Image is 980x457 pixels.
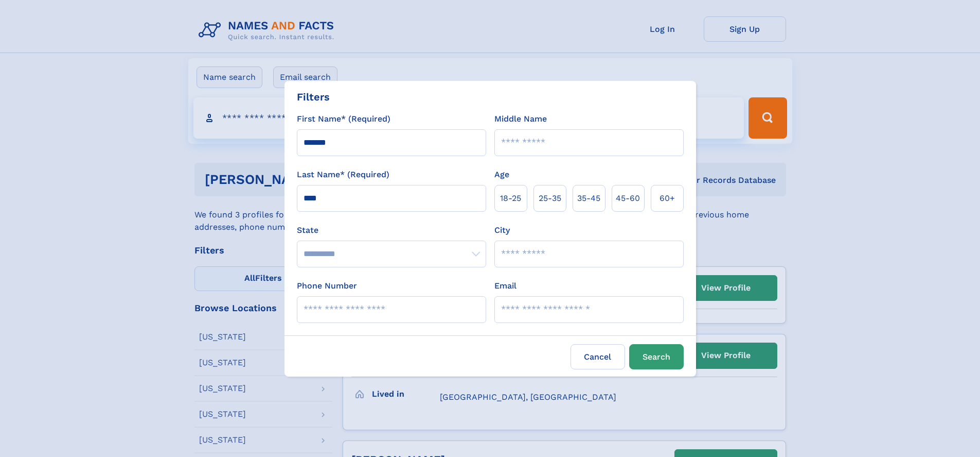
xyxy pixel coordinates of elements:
[494,168,509,181] label: Age
[297,89,330,105] div: Filters
[297,113,390,125] label: First Name* (Required)
[629,344,684,369] button: Search
[571,344,625,369] label: Cancel
[297,280,357,292] label: Phone Number
[297,168,389,181] label: Last Name* (Required)
[494,280,516,292] label: Email
[616,192,640,205] span: 45‑60
[297,224,486,236] label: State
[577,192,600,205] span: 35‑45
[539,192,561,205] span: 25‑35
[500,192,521,205] span: 18‑25
[660,192,675,205] span: 60+
[494,113,547,125] label: Middle Name
[494,224,510,236] label: City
